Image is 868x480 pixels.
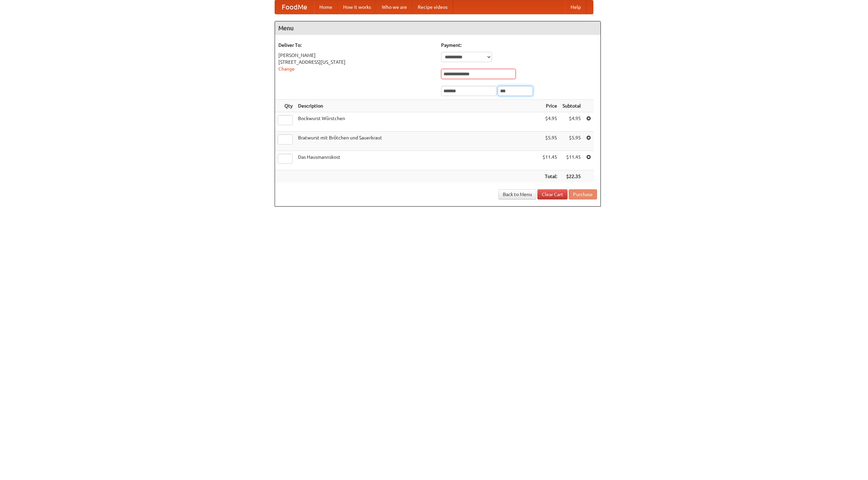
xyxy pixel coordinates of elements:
[540,132,560,151] td: $5.95
[441,42,597,49] h5: Payment:
[537,189,568,199] a: Clear Cart
[295,132,540,151] td: Bratwurst mit Brötchen und Sauerkraut
[569,189,597,199] button: Purchase
[338,0,376,14] a: How it works
[275,21,600,35] h4: Menu
[498,189,536,199] a: Back to Menu
[295,100,540,112] th: Description
[560,170,584,183] th: $22.35
[540,151,560,170] td: $11.45
[540,100,560,112] th: Price
[565,0,586,14] a: Help
[560,112,584,132] td: $4.95
[540,112,560,132] td: $4.95
[295,112,540,132] td: Bockwurst Würstchen
[295,151,540,170] td: Das Hausmannskost
[278,52,434,59] div: [PERSON_NAME]
[275,100,295,112] th: Qty
[314,0,338,14] a: Home
[275,0,314,14] a: FoodMe
[278,59,434,65] div: [STREET_ADDRESS][US_STATE]
[278,42,434,49] h5: Deliver To:
[376,0,412,14] a: Who we are
[560,100,584,112] th: Subtotal
[560,132,584,151] td: $5.95
[412,0,453,14] a: Recipe videos
[560,151,584,170] td: $11.45
[540,170,560,183] th: Total:
[278,66,295,72] a: Change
